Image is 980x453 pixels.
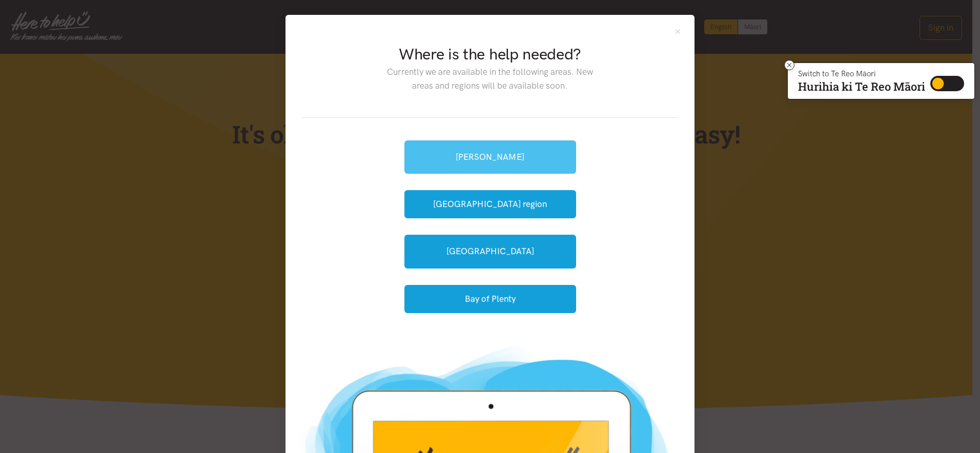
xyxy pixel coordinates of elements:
h2: Where is the help needed? [379,44,601,65]
p: Currently we are available in the following areas. New areas and regions will be available soon. [379,65,601,93]
button: [GEOGRAPHIC_DATA] region [404,190,576,218]
button: Bay of Plenty [404,285,576,313]
p: Hurihia ki Te Reo Māori [798,82,925,91]
a: [GEOGRAPHIC_DATA] [404,235,576,268]
p: Switch to Te Reo Māori [798,71,925,77]
button: Close [673,27,682,36]
a: [PERSON_NAME] [404,140,576,174]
